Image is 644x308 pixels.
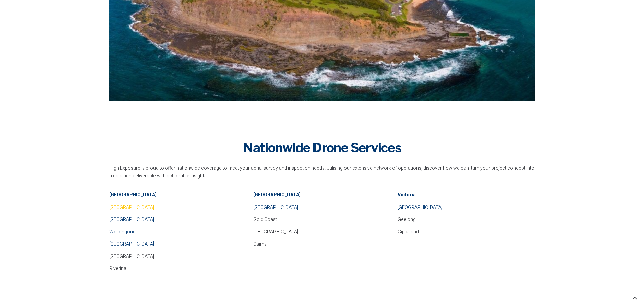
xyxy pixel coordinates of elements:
[398,228,535,236] p: Gippsland
[109,241,154,248] a: [GEOGRAPHIC_DATA]
[109,228,136,235] a: Wollongong
[109,191,157,198] a: [GEOGRAPHIC_DATA]
[109,204,154,211] a: [GEOGRAPHIC_DATA]
[253,216,391,223] p: Gold Coast
[109,165,535,180] p: High Exposure is proud to offer nationwide coverage to meet your aerial survey and inspection nee...
[109,253,247,260] p: [GEOGRAPHIC_DATA]
[109,265,247,273] p: Riverina
[398,204,443,211] a: [GEOGRAPHIC_DATA]
[253,204,298,211] a: [GEOGRAPHIC_DATA]
[253,228,391,236] p: [GEOGRAPHIC_DATA]
[398,191,416,198] a: Victoria
[253,191,301,198] a: [GEOGRAPHIC_DATA]
[398,216,535,223] p: Geelong
[109,216,154,223] a: [GEOGRAPHIC_DATA]
[253,241,391,248] p: Cairns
